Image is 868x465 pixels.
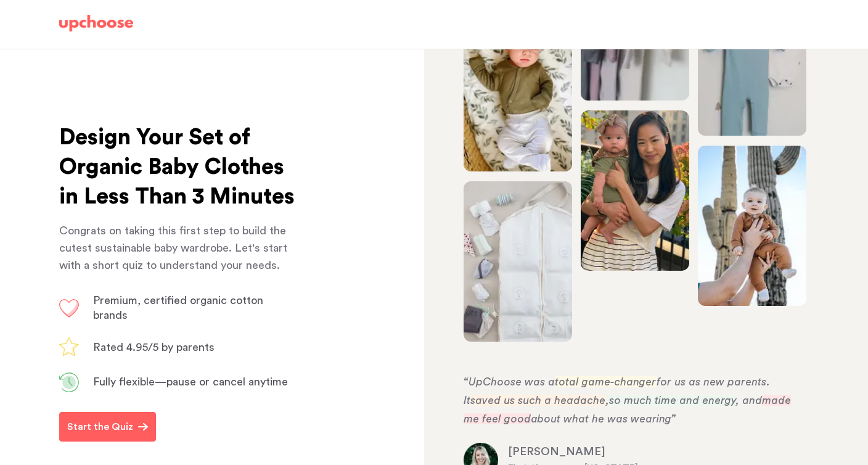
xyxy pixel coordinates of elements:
span: , and [735,395,762,406]
span: Rated 4.95/5 by parents [93,342,215,353]
img: A woman laying down with her newborn baby and smiling [464,11,572,171]
button: Start the Quiz [59,412,156,442]
span: Fully flexible—pause or cancel anytime [93,376,288,387]
img: Less than 5 minutes spent [59,372,79,392]
a: UpChoose [59,15,133,38]
span: total game-changer [555,376,657,387]
img: Heart [59,299,79,318]
img: A mother and her baby boy smiling at the cameraa [698,146,806,306]
p: Congrats on taking this first step to build the cutest sustainable baby wardrobe. Let's start wit... [59,222,296,274]
p: [PERSON_NAME] [508,445,801,459]
span: about what he was wearing” [531,413,676,424]
span: saved us such a headache [470,395,605,406]
img: Overall rating 4.9 [59,337,79,356]
span: “UpChoose was a [464,376,555,387]
span: , [605,395,609,406]
span: so much time and energy [609,395,735,406]
span: Design Your Set of Organic Baby Clothes in Less Than 3 Minutes [59,126,295,208]
img: A mother holding her baby in her arms [464,181,572,342]
img: A mother holding her daughter in her arms in a garden, smiling at the camera [581,110,689,271]
p: Start the Quiz [67,419,133,434]
img: UpChoose [59,15,133,32]
span: Premium, certified organic cotton brands [93,295,263,321]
